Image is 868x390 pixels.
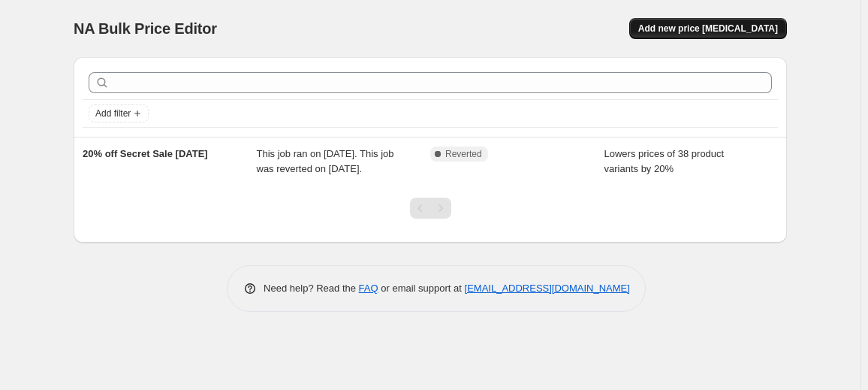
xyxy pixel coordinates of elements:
[410,198,451,219] nav: Pagination
[264,283,359,294] span: Need help? Read the
[629,18,787,39] button: Add new price [MEDICAL_DATA]
[95,107,131,119] span: Add filter
[257,148,394,174] span: This job ran on [DATE]. This job was reverted on [DATE].
[465,283,630,294] a: [EMAIL_ADDRESS][DOMAIN_NAME]
[638,23,778,35] span: Add new price [MEDICAL_DATA]
[74,20,217,37] span: NA Bulk Price Editor
[445,148,482,160] span: Reverted
[604,148,725,174] span: Lowers prices of 38 product variants by 20%
[89,104,149,122] button: Add filter
[359,283,378,294] a: FAQ
[378,283,465,294] span: or email support at
[83,148,208,159] span: 20% off Secret Sale [DATE]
